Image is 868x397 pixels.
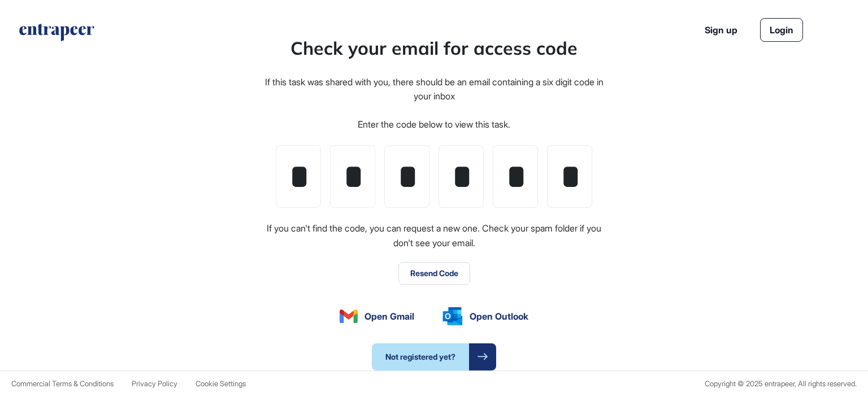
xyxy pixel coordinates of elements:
a: Privacy Policy [132,379,177,388]
div: Copyright © 2025 entrapeer, All rights reserved. [705,379,857,388]
div: If this task was shared with you, there should be an email containing a six digit code in your inbox [263,75,605,104]
a: entrapeer-logo [18,24,96,45]
button: Resend Code [398,262,470,285]
a: Commercial Terms & Conditions [11,379,114,388]
div: Enter the code below to view this task. [358,117,510,132]
span: Not registered yet? [372,343,469,370]
span: Cookie Settings [196,379,246,388]
a: Sign up [705,23,737,37]
a: Not registered yet? [372,343,496,370]
a: Cookie Settings [196,379,246,388]
div: If you can't find the code, you can request a new one. Check your spam folder if you don't see yo... [263,221,605,250]
a: Open Outlook [442,307,528,325]
span: Open Outlook [470,309,528,323]
span: Open Gmail [364,309,414,323]
a: Login [760,18,803,42]
a: Open Gmail [340,309,414,323]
